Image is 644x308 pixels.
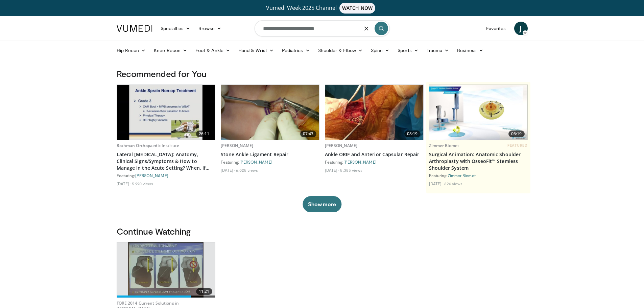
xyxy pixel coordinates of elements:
img: 5b51f25c-86ee-4f6c-941a-5eb7ce0fe342.620x360_q85_upscale.jpg [325,85,423,140]
h3: Continue Watching [117,226,528,237]
a: Foot & Ankle [191,44,234,57]
a: Stone Ankle Ligament Repair [221,151,319,158]
li: [DATE] [221,167,235,173]
img: 84e7f812-2061-4fff-86f6-cdff29f66ef4.620x360_q85_upscale.jpg [429,85,527,140]
a: Ankle ORIF and Anterior Capsular Repair [325,151,424,158]
li: [DATE] [429,181,444,186]
a: Specialties [157,22,195,35]
li: [DATE] [325,167,339,173]
a: Browse [194,22,225,35]
img: 0515ce48-c560-476a-98e1-189ad0996203.620x360_q85_upscale.jpg [128,242,203,298]
span: WATCH NOW [339,3,375,14]
a: Zimmer Biomet [429,143,459,148]
a: 08:19 [325,85,423,140]
span: 06:19 [508,131,525,137]
a: Rothman Orthopaedic Institute [117,143,179,148]
li: [DATE] [117,181,131,186]
input: Search topics, interventions [255,20,390,37]
img: 5c988a3b-ab12-4801-b86e-0073d8051b9e.620x360_q85_upscale.jpg [221,85,319,140]
a: Hand & Wrist [234,44,278,57]
li: 5,990 views [132,181,153,186]
img: b9614b73-979d-4b28-9abd-6f23ea361d68.620x360_q85_upscale.jpg [117,85,215,140]
a: Sports [393,44,423,57]
a: Surgical Animation: Anatomic Shoulder Arthroplasty with OsseoFit™ Stemless Shoulder System [429,151,528,171]
span: 07:43 [300,131,316,137]
button: Show more [303,196,341,212]
a: Spine [367,44,393,57]
li: 5,385 views [340,167,362,173]
div: Featuring: [117,173,215,178]
a: [PERSON_NAME] [325,143,358,148]
a: [PERSON_NAME] [221,143,254,148]
li: 6,025 views [236,167,258,173]
a: 06:19 [429,85,527,140]
span: 08:19 [404,131,421,137]
a: Knee Recon [150,44,191,57]
a: Shoulder & Elbow [314,44,367,57]
a: Zimmer Biomet [448,173,476,178]
img: VuMedi Logo [117,25,152,32]
a: 07:43 [221,85,319,140]
a: Favorites [482,22,510,35]
span: 11:21 [196,288,212,295]
div: Featuring: [325,159,424,165]
span: FEATURED [507,143,527,148]
a: 26:11 [117,85,215,140]
a: Pediatrics [278,44,314,57]
a: Trauma [423,44,453,57]
div: Featuring: [429,173,528,178]
div: Featuring: [221,159,319,165]
a: Lateral [MEDICAL_DATA]: Anatomy, Clinical Signs/Symptoms & How to Manage in the Acute Setting? Wh... [117,151,215,171]
span: 26:11 [196,131,212,137]
a: Hip Recon [113,44,150,57]
a: [PERSON_NAME] [135,173,168,178]
a: [PERSON_NAME] [343,160,377,164]
a: 11:21 [117,242,215,298]
li: 626 views [444,181,462,186]
a: J [514,22,528,35]
a: [PERSON_NAME] [239,160,272,164]
h3: Recommended for You [117,68,528,79]
a: Business [453,44,487,57]
a: Vumedi Week 2025 ChannelWATCH NOW [118,3,527,14]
